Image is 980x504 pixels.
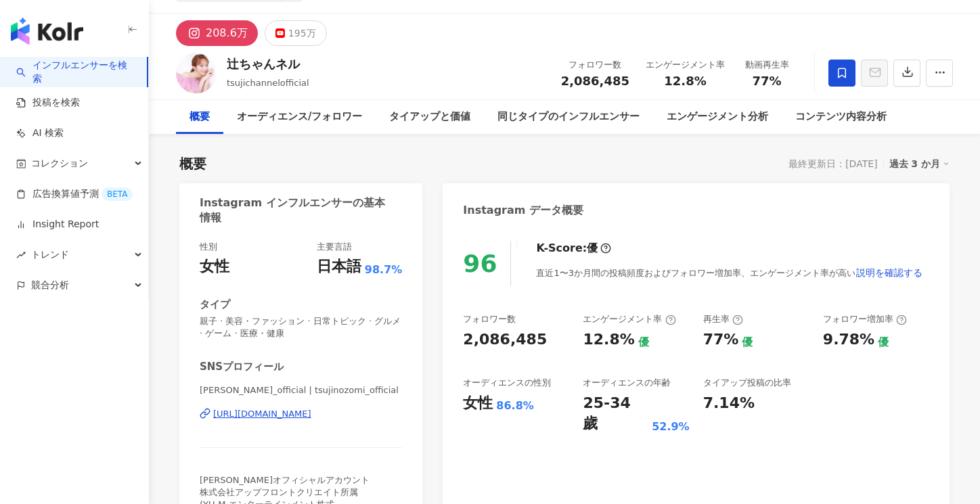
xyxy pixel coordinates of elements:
span: 競合分析 [31,270,69,300]
div: SNSプロフィール [200,360,284,374]
div: 優 [742,335,753,350]
div: 208.6万 [206,24,248,43]
div: Instagram データ概要 [463,203,583,218]
div: 52.9% [652,419,690,434]
div: エンゲージメント分析 [667,109,768,125]
div: エンゲージメント率 [583,313,675,325]
div: 直近1〜3か月間の投稿頻度およびフォロワー増加率、エンゲージメント率が高い [536,259,923,286]
div: オーディエンス/フォロワー [237,109,362,125]
a: AI 検索 [16,127,64,140]
span: tsujichannelofficial [227,78,309,88]
div: フォロワー数 [561,58,629,72]
div: 過去 3 か月 [889,155,950,173]
span: 98.7% [365,262,403,277]
div: 195万 [288,24,316,43]
span: 77% [752,74,781,88]
span: [PERSON_NAME]_official | tsujinozomi_official [200,384,402,396]
div: 優 [638,335,649,350]
button: 195万 [265,20,327,46]
span: 親子 · 美容・ファッション · 日常トピック · グルメ · ゲーム · 医療・健康 [200,315,402,340]
div: 再生率 [703,313,743,325]
div: 概要 [179,154,206,173]
span: 12.8% [664,74,706,88]
div: 同じタイプのインフルエンサー [497,109,640,125]
div: 9.78% [823,329,874,350]
div: 最終更新日：[DATE] [788,158,877,169]
div: 7.14% [703,393,755,414]
a: 広告換算値予測BETA [16,187,133,201]
div: [URL][DOMAIN_NAME] [213,408,311,420]
div: 優 [878,335,889,350]
button: 説明を確認する [855,259,923,286]
span: 2,086,485 [561,74,629,88]
div: 女性 [200,256,229,277]
div: 96 [463,250,497,277]
div: オーディエンスの年齢 [583,377,671,389]
a: Insight Report [16,218,99,231]
a: searchインフルエンサーを検索 [16,59,136,85]
div: 日本語 [317,256,361,277]
div: 辻ちゃんネル [227,55,309,72]
div: Instagram インフルエンサーの基本情報 [200,196,395,226]
div: 動画再生率 [741,58,793,72]
div: 86.8% [496,398,534,413]
a: 投稿を検索 [16,96,80,110]
img: logo [11,18,83,45]
div: 25-34 歲 [583,393,648,435]
div: フォロワー増加率 [823,313,907,325]
div: タイアップ投稿の比率 [703,377,791,389]
div: 女性 [463,393,493,414]
div: 77% [703,329,739,350]
div: タイプ [200,298,230,312]
div: 12.8% [583,329,634,350]
div: エンゲージメント率 [646,58,725,72]
div: コンテンツ内容分析 [795,109,887,125]
div: 優 [587,241,598,256]
div: 概要 [190,109,210,125]
button: 208.6万 [176,20,258,46]
span: rise [16,250,26,260]
div: 主要言語 [317,241,352,253]
img: KOL Avatar [176,53,217,93]
span: トレンド [31,239,69,270]
div: タイアップと価値 [389,109,470,125]
div: 2,086,485 [463,329,547,350]
div: オーディエンスの性別 [463,377,551,389]
div: K-Score : [536,241,611,256]
div: 性別 [200,241,217,253]
div: フォロワー数 [463,313,516,325]
span: 説明を確認する [856,267,922,278]
span: コレクション [31,148,88,179]
a: [URL][DOMAIN_NAME] [200,408,402,420]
